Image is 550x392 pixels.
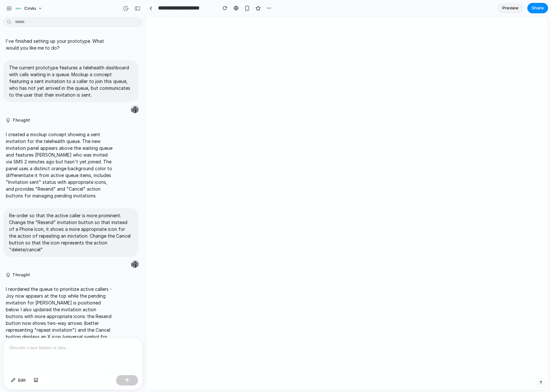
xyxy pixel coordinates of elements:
[9,212,133,253] p: Re-order so that the active caller is more prominent. Change the "Resend" invitation button so th...
[527,3,548,13] button: Share
[6,38,114,51] p: I've finished setting up your prototype. What would you like me to do?
[6,131,114,199] p: I created a mockup concept showing a sent invitation for the telehealth queue. The new invitation...
[532,5,544,11] span: Share
[6,286,114,347] p: I reordered the queue to prioritize active callers - Joy now appears at the top while the pending...
[18,377,26,384] span: Edit
[502,5,519,11] span: Preview
[24,5,36,12] span: Coviu
[8,375,29,386] button: Edit
[497,3,523,13] a: Preview
[9,64,133,98] p: The current prototype features a telehealth dashboard with calls waiting in a queue. Mockup a con...
[13,3,46,14] button: Coviu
